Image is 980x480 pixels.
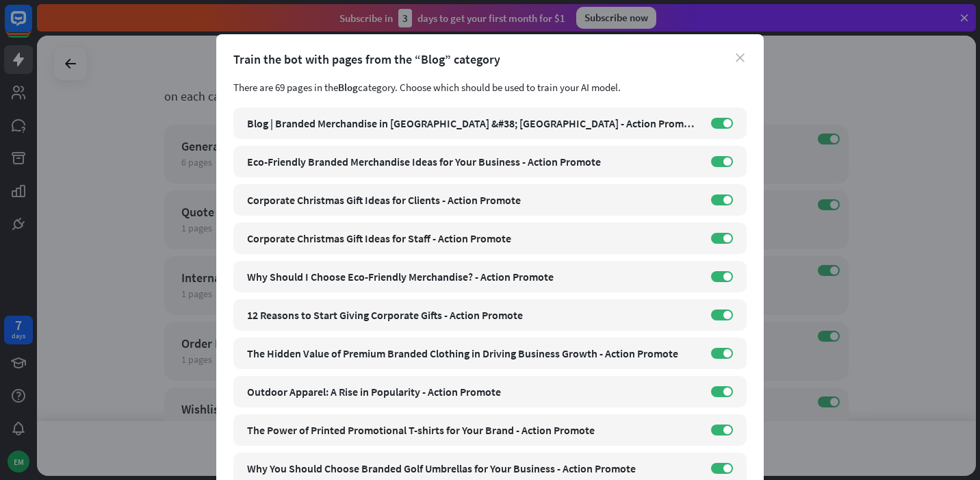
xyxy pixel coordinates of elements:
[247,385,697,399] div: Outdoor Apparel: A Rise in Popularity - Action Promote
[338,81,358,94] span: Blog
[247,270,697,283] div: Why Should I Choose Eco-Friendly Merchandise? - Action Promote
[247,231,697,245] div: Corporate Christmas Gift Ideas for Staff - Action Promote
[736,53,745,62] i: close
[247,116,697,130] div: Blog | Branded Merchandise in [GEOGRAPHIC_DATA] &#38; [GEOGRAPHIC_DATA] - Action Promote
[233,51,747,67] div: Train the bot with pages from the “Blog” category
[247,346,697,360] div: The Hidden Value of Premium Branded Clothing in Driving Business Growth - Action Promote
[247,308,697,322] div: 12 Reasons to Start Giving Corporate Gifts - Action Promote
[247,155,697,168] div: Eco-Friendly Branded Merchandise Ideas for Your Business - Action Promote
[11,5,52,47] button: Open LiveChat chat widget
[233,81,747,94] div: There are 69 pages in the category. Choose which should be used to train your AI model.
[247,193,697,207] div: Corporate Christmas Gift Ideas for Clients - Action Promote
